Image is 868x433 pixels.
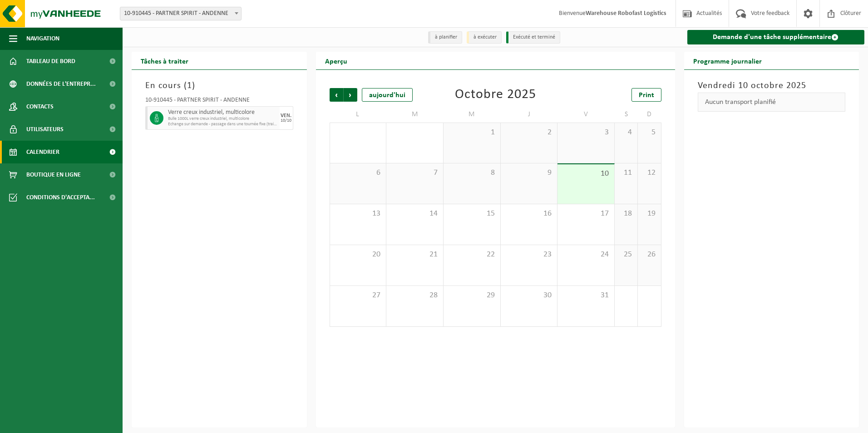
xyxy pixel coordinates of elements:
span: Tableau de bord [26,50,75,73]
span: 7 [391,168,439,178]
a: Demande d'une tâche supplémentaire [687,30,865,44]
span: 6 [335,168,382,178]
span: 21 [391,250,439,260]
span: 27 [335,290,382,300]
span: 12 [642,168,656,178]
li: Exécuté et terminé [506,31,560,44]
span: Utilisateurs [26,118,64,141]
a: Print [631,88,661,102]
span: Contacts [26,95,54,118]
span: 9 [505,168,553,178]
span: 4 [619,128,633,138]
span: Navigation [26,27,59,50]
span: 8 [448,168,496,178]
span: Echange sur demande - passage dans une tournée fixe (traitement inclus) [168,122,277,127]
td: V [557,106,615,123]
div: 10-910445 - PARTNER SPIRIT - ANDENNE [145,97,293,106]
span: Suivant [344,88,357,102]
span: 20 [335,250,382,260]
span: 19 [642,209,656,219]
span: 26 [642,250,656,260]
div: VEN. [281,113,291,118]
span: Calendrier [26,141,59,163]
h2: Programme journalier [684,52,771,69]
h2: Tâches à traiter [132,52,197,69]
td: J [501,106,558,123]
div: Aucun transport planifié [698,93,846,112]
span: Bulle 1000L verre creux industriel, multicolore [168,116,277,122]
span: 16 [505,209,553,219]
div: aujourd'hui [362,88,413,102]
td: M [386,106,444,123]
span: 30 [505,290,553,300]
span: 25 [619,250,633,260]
li: à exécuter [467,31,502,44]
span: 11 [619,168,633,178]
span: 3 [562,128,610,138]
span: 10-910445 - PARTNER SPIRIT - ANDENNE [120,7,241,20]
span: Données de l'entrepr... [26,73,96,95]
li: à planifier [428,31,462,44]
span: 1 [187,81,192,90]
div: Octobre 2025 [455,88,536,102]
span: 2 [505,128,553,138]
span: 28 [391,290,439,300]
span: 5 [642,128,656,138]
span: 31 [562,290,610,300]
td: D [638,106,661,123]
span: 13 [335,209,382,219]
span: 18 [619,209,633,219]
span: 23 [505,250,553,260]
span: 29 [448,290,496,300]
span: Verre creux industriel, multicolore [168,109,277,116]
span: Conditions d'accepta... [26,186,95,209]
span: Boutique en ligne [26,163,81,186]
span: 15 [448,209,496,219]
td: S [615,106,638,123]
span: 24 [562,250,610,260]
h3: En cours ( ) [145,79,293,93]
span: Précédent [330,88,343,102]
span: Print [639,92,654,99]
strong: Warehouse Robofast Logistics [586,10,666,17]
span: 10-910445 - PARTNER SPIRIT - ANDENNE [120,7,242,20]
span: 1 [448,128,496,138]
h3: Vendredi 10 octobre 2025 [698,79,846,93]
div: 10/10 [281,118,291,123]
td: L [330,106,387,123]
td: M [444,106,501,123]
span: 22 [448,250,496,260]
span: 14 [391,209,439,219]
span: 17 [562,209,610,219]
h2: Aperçu [316,52,356,69]
span: 10 [562,169,610,179]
